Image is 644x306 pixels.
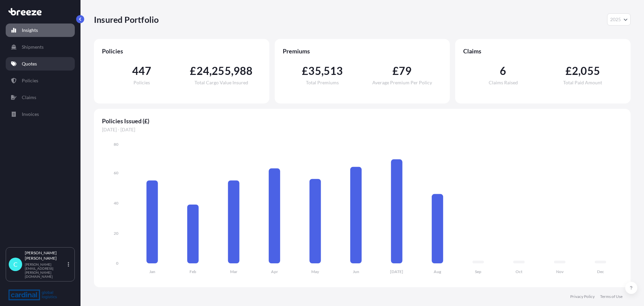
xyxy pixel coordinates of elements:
p: Insured Portfolio [94,14,159,25]
p: Shipments [22,44,44,50]
span: 513 [324,65,343,76]
a: Terms of Use [600,294,623,299]
span: 2 [572,65,578,76]
p: Invoices [22,111,39,118]
a: Invoices [6,107,75,121]
p: [PERSON_NAME][EMAIL_ADDRESS][PERSON_NAME][DOMAIN_NAME] [25,262,66,278]
span: 2025 [610,16,621,23]
span: 24 [197,65,209,76]
a: Quotes [6,57,75,71]
span: Premiums [283,47,442,55]
a: Privacy Policy [570,294,595,299]
p: Claims [22,94,36,101]
tspan: Oct [516,269,523,274]
tspan: Nov [556,269,564,274]
span: Policies [133,80,150,85]
span: 79 [399,65,412,76]
a: Claims [6,91,75,104]
span: Claims [463,47,623,55]
span: , [578,65,581,76]
span: Average Premium Per Policy [372,80,432,85]
span: Total Cargo Value Insured [195,80,248,85]
span: 988 [233,65,253,76]
tspan: 0 [116,261,118,266]
tspan: Jan [149,269,155,274]
p: Quotes [22,60,37,67]
span: 6 [500,65,506,76]
tspan: Mar [230,269,237,274]
span: 255 [212,65,231,76]
tspan: Sep [475,269,481,274]
span: Policies [102,47,261,55]
a: Insights [6,24,75,37]
span: £ [566,65,572,76]
tspan: 60 [114,170,118,175]
span: , [209,65,212,76]
span: Total Paid Amount [563,80,602,85]
tspan: [DATE] [390,269,403,274]
tspan: 20 [114,231,118,236]
a: Policies [6,74,75,87]
span: Claims Raised [489,80,518,85]
span: , [321,65,324,76]
img: organization-logo [8,290,57,300]
span: , [231,65,233,76]
p: [PERSON_NAME] [PERSON_NAME] [25,250,66,261]
span: £ [302,65,308,76]
span: 447 [132,65,152,76]
span: [DATE] - [DATE] [102,126,623,133]
tspan: Aug [434,269,441,274]
tspan: Feb [190,269,196,274]
p: Policies [22,77,38,84]
span: Policies Issued (£) [102,117,623,125]
span: Total Premiums [306,80,339,85]
tspan: Jun [353,269,359,274]
button: Year Selector [607,13,631,26]
tspan: 80 [114,142,118,147]
span: C [13,261,17,268]
tspan: Apr [271,269,278,274]
span: 35 [308,65,321,76]
tspan: 40 [114,201,118,206]
tspan: May [311,269,319,274]
span: £ [190,65,196,76]
a: Shipments [6,40,75,54]
span: 055 [581,65,600,76]
span: £ [392,65,399,76]
tspan: Dec [597,269,604,274]
p: Insights [22,27,38,34]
